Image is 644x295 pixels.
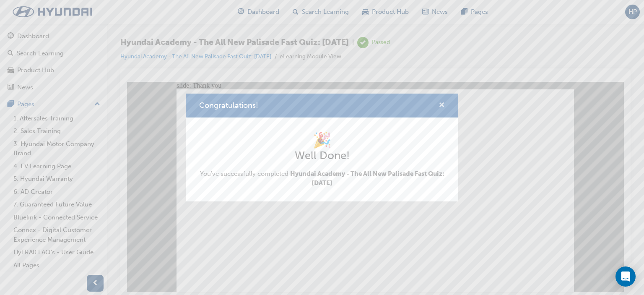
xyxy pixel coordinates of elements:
span: Hyundai Academy - The All New Palisade Fast Quiz: [DATE] [290,170,444,187]
span: You've successfully completed [199,169,445,188]
h1: 🎉 [199,131,445,149]
h2: Well Done! [199,149,445,162]
span: cross-icon [439,102,445,110]
span: Congratulations! [199,101,258,110]
div: Congratulations! [186,94,458,201]
div: Open Intercom Messenger [615,266,636,287]
button: cross-icon [439,100,445,111]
